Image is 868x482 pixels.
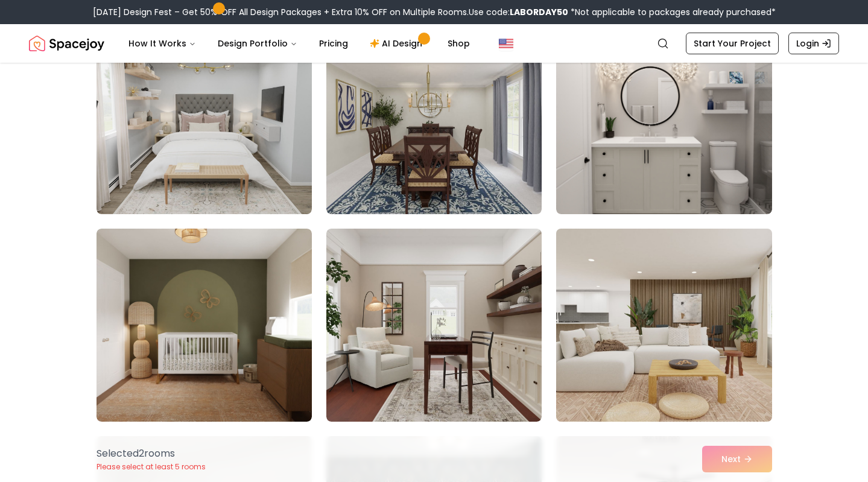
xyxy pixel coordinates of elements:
[119,31,480,55] nav: Main
[309,31,358,55] a: Pricing
[568,6,776,18] span: *Not applicable to packages already purchased*
[326,229,542,422] img: Room room-86
[208,31,307,55] button: Design Portfolio
[556,21,771,214] img: Room room-84
[29,31,104,55] a: Spacejoy
[551,224,777,427] img: Room room-87
[29,24,839,63] nav: Global
[29,31,104,55] img: Spacejoy Logo
[93,6,776,18] div: [DATE] Design Fest – Get 50% OFF All Design Packages + Extra 10% OFF on Multiple Rooms.
[97,446,206,461] p: Selected 2 room s
[97,462,206,472] p: Please select at least 5 rooms
[360,31,436,55] a: AI Design
[788,33,839,54] a: Login
[438,31,480,55] a: Shop
[686,33,779,54] a: Start Your Project
[97,229,312,422] img: Room room-85
[119,31,206,55] button: How It Works
[510,6,568,18] b: LABORDAY50
[499,36,513,51] img: United States
[469,6,568,18] span: Use code:
[326,21,542,214] img: Room room-83
[97,21,312,214] img: Room room-82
